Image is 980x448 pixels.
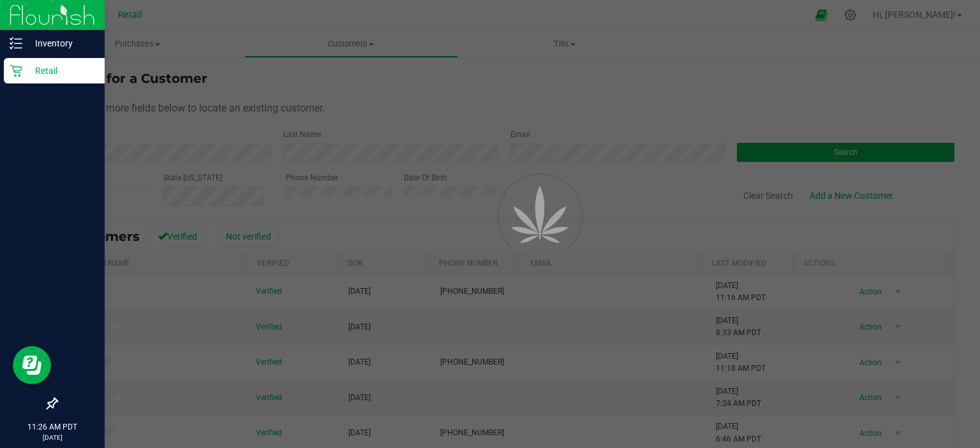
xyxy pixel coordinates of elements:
p: Retail [22,63,99,78]
inline-svg: Inventory [10,37,22,50]
p: [DATE] [6,433,99,442]
p: 11:26 AM PDT [6,421,99,433]
p: Inventory [22,36,99,51]
iframe: Resource center [13,346,51,384]
inline-svg: Retail [10,64,22,77]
